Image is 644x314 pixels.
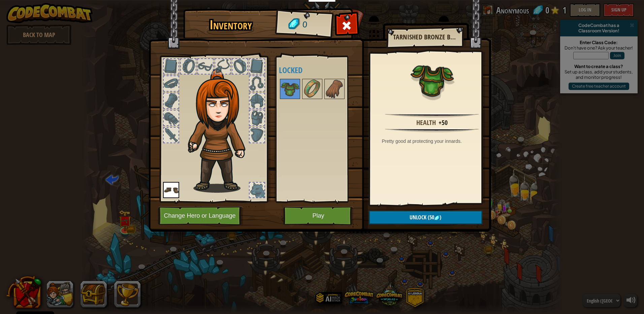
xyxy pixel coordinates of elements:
img: hr.png [385,128,479,132]
h4: Locked [279,66,363,74]
div: Health [416,118,436,128]
img: portrait.png [303,80,322,98]
img: hair_f2.png [185,69,257,193]
h2: Tarnished Bronze Breastplate [393,33,456,41]
button: Play [283,207,354,225]
span: Unlock [410,214,426,221]
h1: Inventory [188,18,274,32]
button: Change Hero or Language [158,207,244,225]
span: (50 [426,214,434,221]
img: portrait.png [410,58,454,102]
img: portrait.png [325,80,344,98]
button: Unlock(50) [369,211,482,224]
img: portrait.png [281,80,299,98]
span: 0 [302,19,308,31]
img: portrait.png [163,182,179,198]
div: +50 [439,118,448,128]
div: Pretty good at protecting your innards. [382,138,486,145]
img: hr.png [385,113,479,118]
img: gem.png [434,215,440,221]
span: ) [440,214,441,221]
